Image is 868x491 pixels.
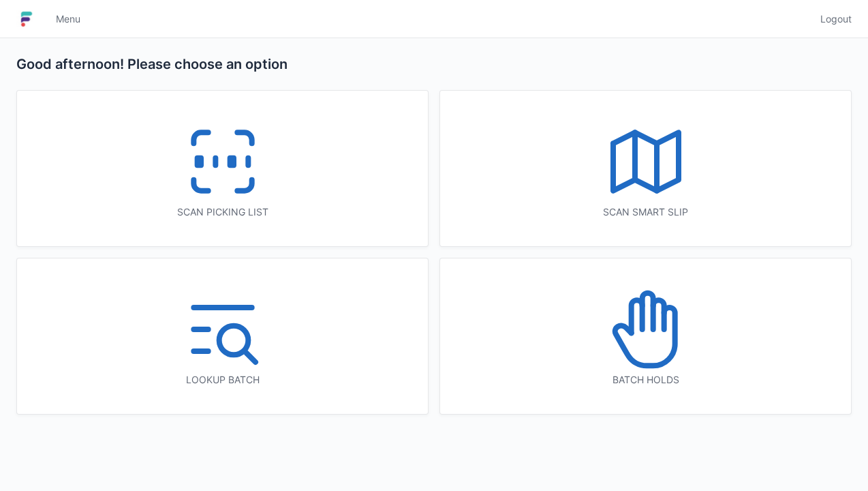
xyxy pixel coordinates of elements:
[16,55,852,74] h2: Good afternoon! Please choose an option
[439,258,852,415] a: Batch holds
[439,90,852,247] a: Scan smart slip
[16,90,429,247] a: Scan picking list
[44,373,401,387] div: Lookup batch
[48,7,89,31] a: Menu
[820,12,852,26] span: Logout
[16,8,37,30] img: logo-small.jpg
[812,7,852,31] a: Logout
[467,373,824,387] div: Batch holds
[467,205,824,219] div: Scan smart slip
[16,258,429,415] a: Lookup batch
[56,12,80,26] span: Menu
[44,205,401,219] div: Scan picking list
